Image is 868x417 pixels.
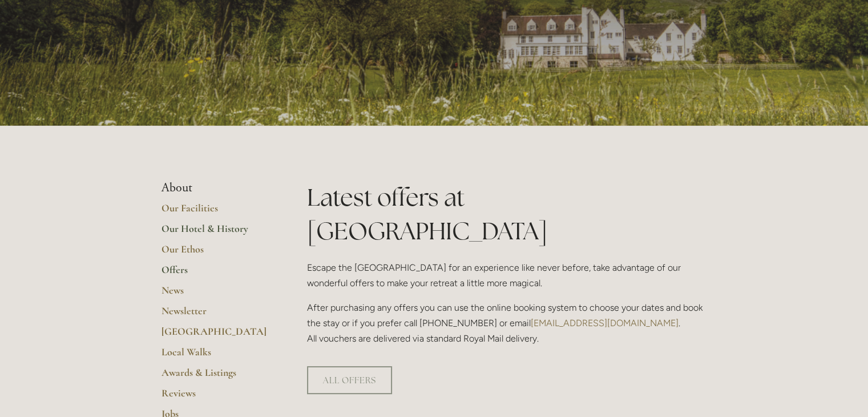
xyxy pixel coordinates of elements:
a: Our Ethos [162,243,271,263]
a: Reviews [162,387,271,407]
h1: Latest offers at [GEOGRAPHIC_DATA] [307,181,707,248]
li: About [162,181,271,195]
a: Our Facilities [162,202,271,222]
a: [GEOGRAPHIC_DATA] [162,325,271,346]
a: Newsletter [162,304,271,325]
a: Offers [162,263,271,284]
a: Our Hotel & History [162,222,271,243]
a: ALL OFFERS [307,366,392,394]
a: Awards & Listings [162,366,271,387]
p: Escape the [GEOGRAPHIC_DATA] for an experience like never before, take advantage of our wonderful... [307,260,707,291]
p: After purchasing any offers you can use the online booking system to choose your dates and book t... [307,300,707,347]
a: News [162,284,271,304]
a: [EMAIL_ADDRESS][DOMAIN_NAME] [531,318,679,328]
a: Local Walks [162,346,271,366]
